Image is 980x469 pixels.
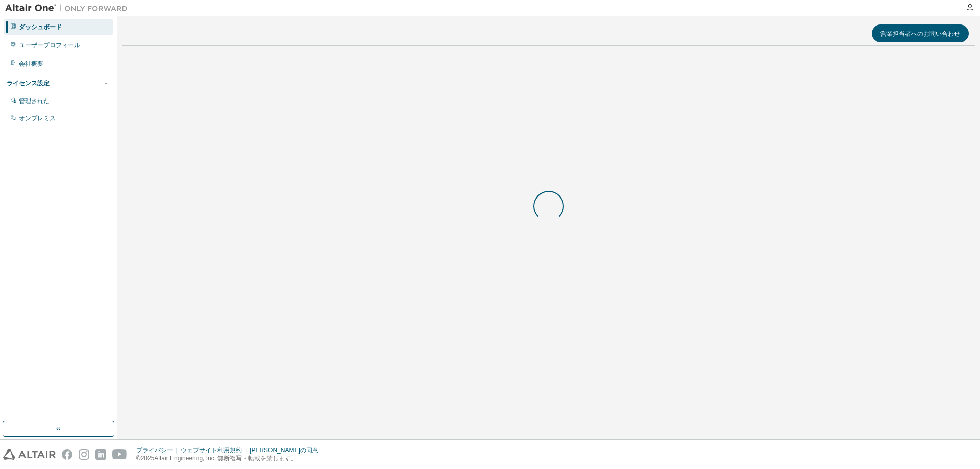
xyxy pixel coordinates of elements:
font: ウェブサイト利用規約 [181,447,242,454]
font: プライバシー [136,447,173,454]
font: 営業担当者へのお問い合わせ [880,29,960,38]
img: altair_logo.svg [3,449,56,460]
font: ライセンス設定 [7,80,50,87]
button: 営業担当者へのお問い合わせ [872,24,969,42]
font: ユーザープロフィール [19,42,80,49]
font: ダッシュボード [19,23,62,31]
font: 会社概要 [19,60,43,67]
img: youtube.svg [112,449,127,460]
img: linkedin.svg [95,449,106,460]
img: facebook.svg [62,449,72,460]
font: 管理された [19,97,50,105]
font: Altair Engineering, Inc. 無断複写・転載を禁じます。 [154,455,297,462]
font: 2025 [141,455,155,462]
font: オンプレミス [19,115,56,122]
img: アルタイルワン [5,3,133,13]
font: [PERSON_NAME]の同意 [250,447,318,454]
font: © [136,455,141,462]
img: instagram.svg [79,449,89,460]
